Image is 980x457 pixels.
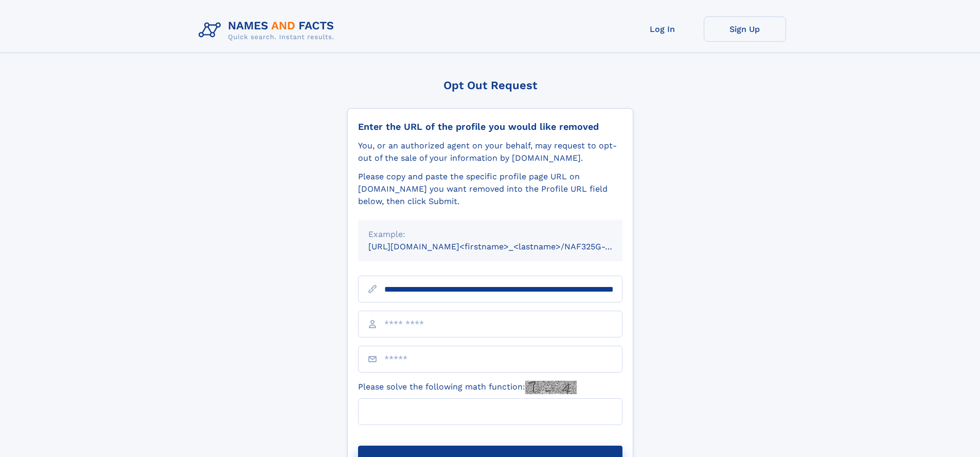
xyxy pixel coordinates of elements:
[358,381,577,394] label: Please solve the following math function:
[358,121,622,132] div: Enter the URL of the profile you would like removed
[368,228,612,241] div: Example:
[358,140,622,164] div: You, or an authorized agent on your behalf, may request to opt-out of the sale of your informatio...
[368,242,642,251] small: [URL][DOMAIN_NAME]<firstname>_<lastname>/NAF325G-xxxxxxxx
[194,16,343,44] img: Logo Names and Facts
[621,16,704,42] a: Log In
[347,79,633,92] div: Opt Out Request
[704,16,786,42] a: Sign Up
[358,171,622,208] div: Please copy and paste the specific profile page URL on [DOMAIN_NAME] you want removed into the Pr...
